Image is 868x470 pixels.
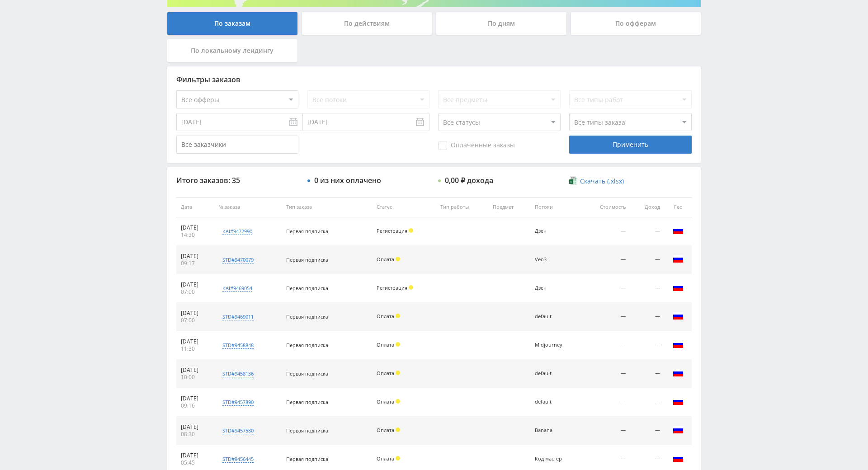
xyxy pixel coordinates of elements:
[302,12,432,35] div: По действиям
[176,136,298,154] input: Все заказчики
[167,39,297,62] div: По локальному лендингу
[571,12,701,35] div: По офферам
[569,136,691,154] div: Применить
[176,75,692,84] div: Фильтры заказов
[438,141,515,150] span: Оплаченные заказы
[436,12,566,35] div: По дням
[167,12,297,35] div: По заказам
